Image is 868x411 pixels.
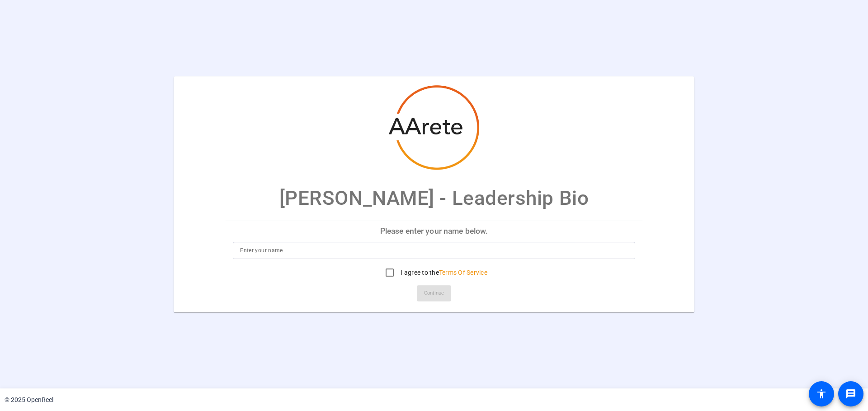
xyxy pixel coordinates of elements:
p: [PERSON_NAME] - Leadership Bio [279,183,589,213]
a: Terms Of Service [439,269,487,276]
mat-icon: accessibility [816,388,827,399]
mat-icon: message [845,388,856,399]
label: I agree to the [399,268,487,277]
input: Enter your name [240,245,628,256]
div: © 2025 OpenReel [5,395,53,405]
p: Please enter your name below. [226,220,642,242]
img: company-logo [389,85,479,170]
